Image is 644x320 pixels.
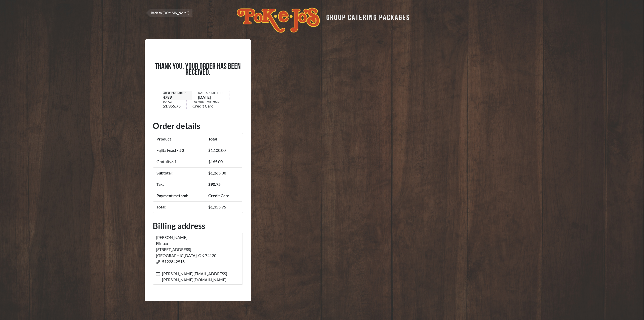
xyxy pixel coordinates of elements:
[153,63,243,75] p: Thank you. Your order has been received.
[192,100,226,109] li: Payment method:
[171,159,177,164] strong: × 1
[198,94,223,100] strong: [DATE]
[208,159,223,164] bdi: 165.00
[153,121,243,131] h2: Order details
[153,201,205,212] th: Total:
[208,148,226,153] bdi: 1,100.00
[153,233,243,285] address: [PERSON_NAME] Flintco [STREET_ADDRESS] [GEOGRAPHIC_DATA], OK 74120
[153,221,243,231] h2: Billing address
[156,259,239,265] p: 5122842918
[192,103,220,109] strong: Credit Card
[163,100,187,109] li: Total:
[163,94,186,100] strong: 4789
[153,145,205,156] td: Fajita Feast
[323,12,410,21] div: GROUP CATERING PACKAGES
[208,182,221,187] span: 90.75
[205,134,242,144] th: Total
[156,271,239,283] p: [PERSON_NAME][EMAIL_ADDRESS][PERSON_NAME][DOMAIN_NAME]
[146,9,192,17] a: Back to [DOMAIN_NAME]
[208,148,211,153] span: $
[208,170,226,175] span: 1,265.00
[153,156,205,167] td: Gratuity
[237,8,320,33] img: logo.svg
[208,204,211,209] span: $
[176,148,184,153] strong: × 50
[205,190,242,201] td: Credit Card
[153,190,205,201] th: Payment method:
[153,134,205,144] th: Product
[208,204,226,209] span: 1,355.75
[153,167,205,178] th: Subtotal:
[163,103,165,108] span: $
[208,159,211,164] span: $
[208,170,211,175] span: $
[163,91,192,100] li: Order number:
[163,103,181,108] bdi: 1,355.75
[153,179,205,190] th: Tax:
[208,182,211,187] span: $
[198,91,229,100] li: Date Submitted:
